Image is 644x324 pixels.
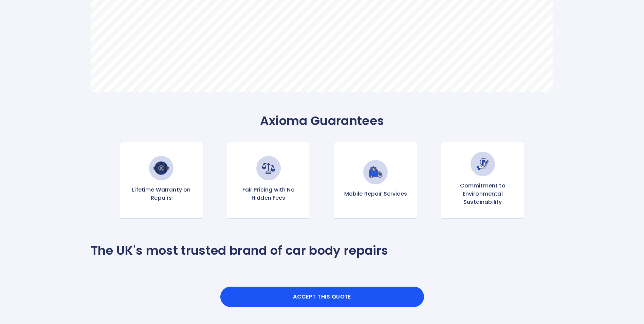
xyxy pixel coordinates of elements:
iframe: Customer reviews powered by Trustpilot [91,269,553,317]
p: The UK's most trusted brand of car body repairs [91,243,388,258]
p: Lifetime Warranty on Repairs [126,186,197,202]
p: Mobile Repair Services [344,190,407,198]
img: Mobile Repair Services [363,160,388,184]
p: Axioma Guarantees [91,113,553,128]
img: Lifetime Warranty on Repairs [149,156,173,180]
p: Fair Pricing with No Hidden Fees [233,186,304,202]
button: Accept this Quote [220,287,424,307]
img: Fair Pricing with No Hidden Fees [256,156,281,180]
p: Commitment to Environmental Sustainability [447,182,518,206]
img: Commitment to Environmental Sustainability [471,152,495,176]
